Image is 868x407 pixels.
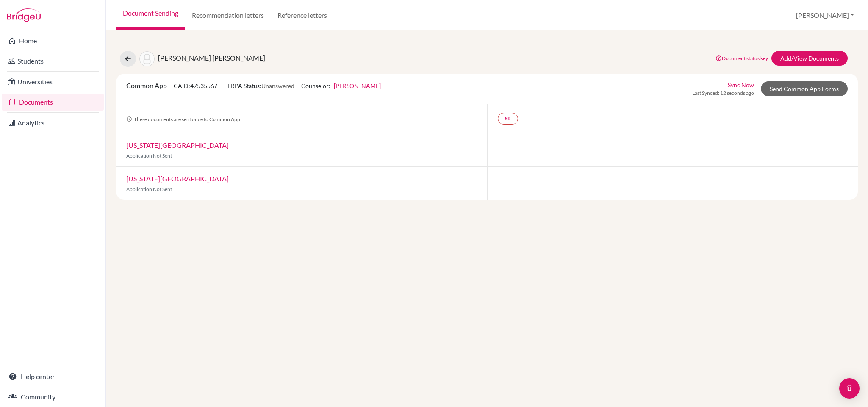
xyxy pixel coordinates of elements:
[126,116,240,122] span: These documents are sent once to Common App
[2,32,104,49] a: Home
[728,80,754,89] a: Sync Now
[126,152,172,159] span: Application Not Sent
[2,388,104,405] a: Community
[839,378,860,399] div: Open Intercom Messenger
[126,186,172,192] span: Application Not Sent
[792,7,858,23] button: [PERSON_NAME]
[2,73,104,90] a: Universities
[126,141,229,149] a: [US_STATE][GEOGRAPHIC_DATA]
[2,368,104,385] a: Help center
[2,94,104,111] a: Documents
[761,81,848,96] a: Send Common App Forms
[2,53,104,69] a: Students
[174,82,217,89] span: CAID: 47535567
[301,82,381,89] span: Counselor:
[498,113,518,125] a: SR
[158,54,265,62] span: [PERSON_NAME] [PERSON_NAME]
[261,82,294,89] span: Unanswered
[7,8,41,22] img: Bridge-U
[334,82,381,89] a: [PERSON_NAME]
[692,89,754,97] span: Last Synced: 12 seconds ago
[715,55,768,61] a: Document status key
[771,51,848,66] a: Add/View Documents
[126,81,167,89] span: Common App
[2,114,104,131] a: Analytics
[224,82,294,89] span: FERPA Status:
[126,174,229,183] a: [US_STATE][GEOGRAPHIC_DATA]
